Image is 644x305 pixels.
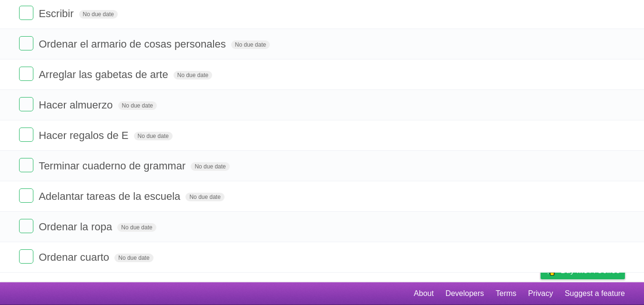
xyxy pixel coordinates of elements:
[117,223,156,232] span: No due date
[79,10,118,19] span: No due date
[19,128,33,142] label: Done
[114,254,153,262] span: No due date
[39,160,188,172] span: Terminar cuaderno de grammar
[39,99,115,111] span: Hacer almuerzo
[39,38,228,50] span: Ordenar el armario de cosas personales
[19,219,33,233] label: Done
[39,69,171,80] span: Arreglar las gabetas de arte
[39,8,76,20] span: Escribir
[19,36,33,50] label: Done
[19,188,33,203] label: Done
[39,221,114,233] span: Ordenar la ropa
[414,285,434,303] a: About
[39,190,183,202] span: Adelantar tareas de la escuela
[528,285,553,303] a: Privacy
[19,249,33,264] label: Done
[185,193,224,201] span: No due date
[118,101,157,110] span: No due date
[39,129,131,141] span: Hacer regalos de E
[39,251,112,263] span: Ordenar cuarto
[19,67,33,81] label: Done
[19,158,33,172] label: Done
[496,285,517,303] a: Terms
[565,285,625,303] a: Suggest a feature
[134,132,173,140] span: No due date
[231,40,270,49] span: No due date
[445,285,484,303] a: Developers
[174,71,212,79] span: No due date
[561,262,620,279] span: Buy me a coffee
[19,6,33,20] label: Done
[191,162,229,171] span: No due date
[19,97,33,111] label: Done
